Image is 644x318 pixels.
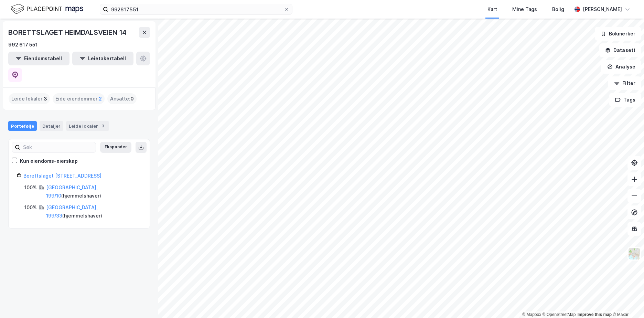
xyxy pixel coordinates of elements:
[20,142,96,152] input: Søk
[610,285,644,318] div: Kontrollprogram for chat
[595,27,641,41] button: Bokmerker
[8,121,37,131] div: Portefølje
[44,95,47,103] span: 3
[608,76,641,90] button: Filter
[8,41,38,49] div: 992 617 551
[107,93,137,104] div: Ansatte :
[99,123,106,129] div: 3
[9,93,50,104] div: Leide lokaler :
[11,3,83,15] img: logo.f888ab2527a4732fd821a326f86c7f29.svg
[610,285,644,318] iframe: Chat Widget
[522,312,541,317] a: Mapbox
[20,157,78,165] div: Kun eiendoms-eierskap
[130,95,134,103] span: 0
[601,60,641,74] button: Analyse
[24,203,37,212] div: 100%
[100,142,131,153] button: Ekspander
[46,184,98,199] a: [GEOGRAPHIC_DATA], 199/10
[8,27,128,38] div: BORETTSLAGET HEIMDALSVEIEN 14
[40,121,63,131] div: Detaljer
[72,52,133,65] button: Leietakertabell
[628,247,641,260] img: Z
[53,93,105,104] div: Eide eiendommer :
[578,312,612,317] a: Improve this map
[46,183,141,200] div: ( hjemmelshaver )
[108,4,284,14] input: Søk på adresse, matrikkel, gårdeiere, leietakere eller personer
[609,93,641,107] button: Tags
[599,43,641,57] button: Datasett
[543,312,576,317] a: OpenStreetMap
[23,173,101,179] a: Borettslaget [STREET_ADDRESS]
[99,95,102,103] span: 2
[66,121,109,131] div: Leide lokaler
[46,204,98,219] a: [GEOGRAPHIC_DATA], 199/33
[552,5,564,13] div: Bolig
[24,183,37,192] div: 100%
[8,52,69,65] button: Eiendomstabell
[487,5,497,13] div: Kart
[512,5,537,13] div: Mine Tags
[46,203,141,220] div: ( hjemmelshaver )
[583,5,622,13] div: [PERSON_NAME]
